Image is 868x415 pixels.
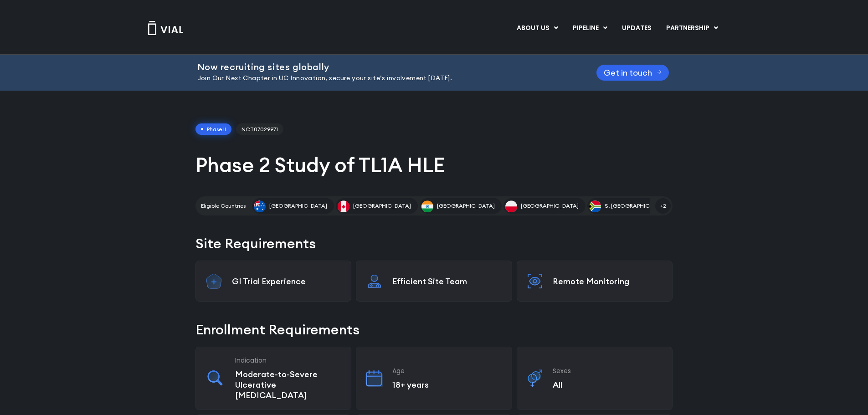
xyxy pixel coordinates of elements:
p: GI Trial Experience [232,276,342,287]
span: NCT07029971 [236,123,283,135]
h1: Phase 2 Study of TL1A HLE [195,152,673,178]
span: [GEOGRAPHIC_DATA] [269,202,327,210]
span: Phase II [195,123,231,135]
h2: Site Requirements [195,234,673,253]
p: Efficient Site Team [392,276,503,287]
h3: Sexes [553,367,663,375]
p: Remote Monitoring [553,276,663,287]
span: [GEOGRAPHIC_DATA] [353,202,411,210]
img: India [421,200,433,212]
a: ABOUT USMenu Toggle [509,20,565,36]
a: PARTNERSHIPMenu Toggle [659,20,725,36]
span: [GEOGRAPHIC_DATA] [521,202,579,210]
img: Poland [505,200,517,212]
p: 18+ years [392,379,503,390]
h2: Enrollment Requirements [195,320,673,339]
a: Get in touch [596,65,669,81]
h2: Now recruiting sites globally [197,62,574,72]
span: Get in touch [604,69,652,76]
p: Moderate-to-Severe Ulcerative [MEDICAL_DATA] [235,369,342,400]
img: Canada [338,200,349,212]
img: Australia [254,200,266,212]
a: UPDATES [615,20,658,36]
span: +2 [655,198,671,214]
img: S. Africa [589,200,601,212]
p: All [553,379,663,390]
span: S. [GEOGRAPHIC_DATA] [605,202,669,210]
img: Vial Logo [147,21,184,35]
h2: Eligible Countries [201,202,246,210]
a: PIPELINEMenu Toggle [565,20,614,36]
h3: Indication [235,356,342,364]
span: [GEOGRAPHIC_DATA] [437,202,495,210]
h3: Age [392,367,503,375]
p: Join Our Next Chapter in UC Innovation, secure your site’s involvement [DATE]. [197,73,574,83]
